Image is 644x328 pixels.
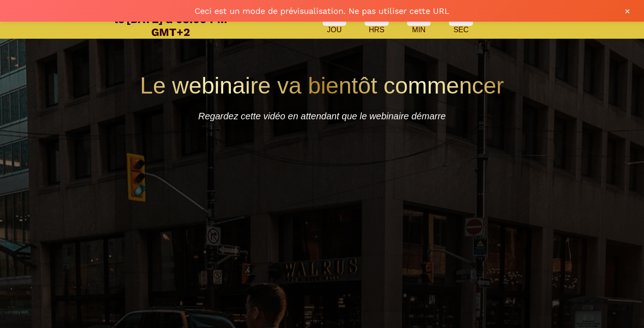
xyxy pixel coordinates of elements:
[365,26,389,34] div: HRS
[323,26,347,34] div: JOU
[620,4,635,18] button: ×
[198,111,446,122] i: Regardez cette vidéo en attendant que le webinaire démarre
[133,67,511,104] h2: Le webinaire va bientôt commencer
[449,26,473,34] div: SEC
[126,13,227,39] span: [DATE] à 08:00 PM GMT+2
[9,6,635,16] span: Ceci est un mode de prévisualisation. Ne pas utiliser cette URL
[407,26,431,34] div: MIN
